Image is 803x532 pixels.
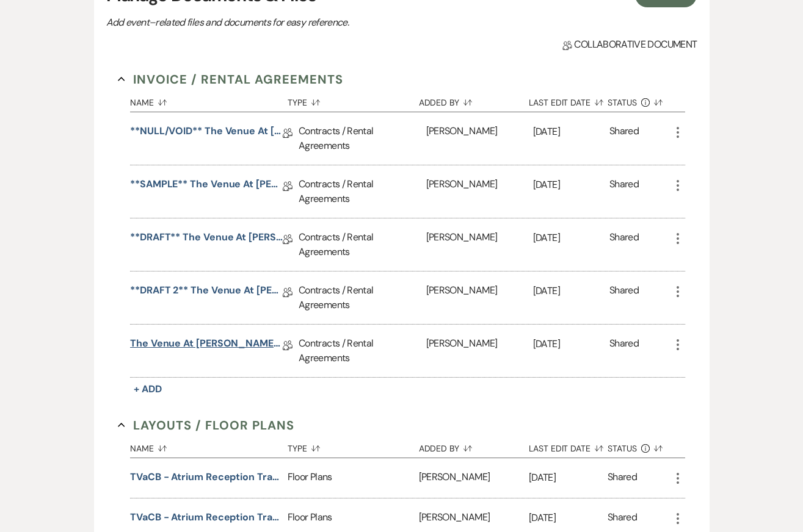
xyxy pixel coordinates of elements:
button: TVaCB - Atrium Reception Traditional Max w_ Dance Floor (188 guests) [130,510,283,525]
div: Contracts / Rental Agreements [299,325,426,377]
button: Invoice / Rental Agreements [118,70,343,88]
div: Shared [609,177,639,206]
button: Type [288,434,419,458]
a: **SAMPLE** The Venue at [PERSON_NAME] Wedding Contract-([DATE] [PERSON_NAME]) [130,177,283,196]
div: Contracts / Rental Agreements [299,271,426,324]
p: [DATE] [529,510,608,526]
div: Shared [608,510,637,527]
p: [DATE] [533,177,609,193]
a: **DRAFT 2** The Venue at [PERSON_NAME] Wedding Contract-([DATE] [PERSON_NAME]) [130,283,283,302]
div: Shared [609,124,639,153]
a: **NULL/VOID** The Venue at [PERSON_NAME] Wedding Contract-([DATE] [PERSON_NAME]) [130,124,283,143]
button: TVaCB - Atrium Reception Traditional (No Viking) Max w_out Dance Floor (182 guests) [130,470,283,484]
p: [DATE] [533,283,609,299]
p: [DATE] [533,124,609,140]
div: [PERSON_NAME] [419,458,529,498]
p: [DATE] [529,470,608,486]
button: Status [608,434,670,458]
button: + Add [130,381,165,398]
span: Collaborative document [562,37,697,52]
div: Floor Plans [288,458,419,498]
p: [DATE] [533,336,609,352]
div: [PERSON_NAME] [426,165,533,218]
button: Added By [419,88,529,112]
button: Type [288,88,419,112]
div: Shared [609,283,639,312]
button: Added By [419,434,529,458]
div: [PERSON_NAME] [426,271,533,324]
div: Shared [609,230,639,259]
div: Contracts / Rental Agreements [299,165,426,218]
div: Shared [608,470,637,486]
button: Last Edit Date [529,434,608,458]
button: Status [608,88,670,112]
span: Status [608,444,637,453]
button: Last Edit Date [529,88,608,112]
div: [PERSON_NAME] [426,218,533,271]
a: **DRAFT** The Venue at [PERSON_NAME] Wedding Contract-([DATE] [PERSON_NAME]) [130,230,283,249]
button: Name [130,88,288,112]
a: The Venue at [PERSON_NAME] Wedding Contract-([DATE] [PERSON_NAME]) [130,336,283,355]
span: Status [608,98,637,107]
div: Contracts / Rental Agreements [299,112,426,165]
span: + Add [134,383,162,395]
div: [PERSON_NAME] [426,112,533,165]
div: Shared [609,336,639,365]
button: Name [130,434,288,458]
p: Add event–related files and documents for easy reference. [106,15,534,31]
div: [PERSON_NAME] [426,325,533,377]
div: Contracts / Rental Agreements [299,218,426,271]
p: [DATE] [533,230,609,246]
button: Layouts / Floor Plans [118,416,294,434]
